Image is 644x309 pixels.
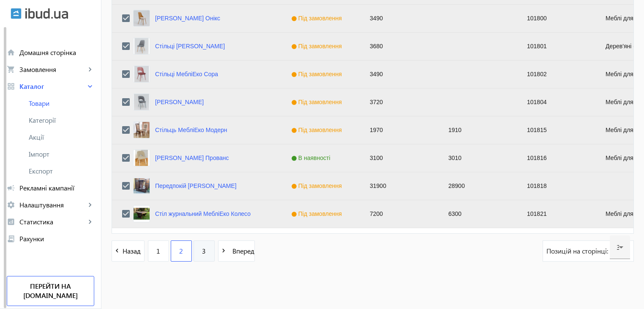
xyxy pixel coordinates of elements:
[155,210,251,217] a: Стіл журнальний МебліЕко Колесо
[155,71,218,77] a: Стільці МебліЕко Сора
[7,82,15,91] mat-icon: grid_view
[517,116,595,144] div: 101815
[517,5,595,32] div: 101800
[7,65,15,74] mat-icon: shopping_cart
[438,200,517,228] div: 6300
[218,240,255,262] button: Вперед
[86,82,94,91] mat-icon: keyboard_arrow_right
[155,99,204,105] a: [PERSON_NAME]
[517,200,595,228] div: 101821
[155,182,237,189] a: Передпокій [PERSON_NAME]
[291,99,344,105] span: Під замовлення
[360,61,438,88] div: 3490
[155,43,225,50] a: Стільці [PERSON_NAME]
[155,127,227,133] a: Стільць МебліЕко Модерн
[86,65,94,74] mat-icon: keyboard_arrow_right
[438,172,517,200] div: 28900
[19,184,94,192] span: Рекламні кампанії
[438,144,517,172] div: 3010
[517,61,595,88] div: 101802
[546,246,610,256] span: Позицій на сторінці:
[291,43,344,50] span: Під замовлення
[123,246,144,256] span: Назад
[291,210,344,217] span: Під замовлення
[517,33,595,60] div: 101801
[11,8,22,19] img: ibud.svg
[19,48,94,57] span: Домашня сторінка
[7,218,15,226] mat-icon: analytics
[291,71,344,77] span: Під замовлення
[202,246,206,256] span: 3
[291,15,344,22] span: Під замовлення
[360,144,438,172] div: 3100
[86,218,94,226] mat-icon: keyboard_arrow_right
[155,154,229,161] a: [PERSON_NAME] Прованс
[29,133,94,141] span: Акції
[25,8,68,19] img: ibud_text.svg
[29,150,94,158] span: Імпорт
[155,15,220,22] a: [PERSON_NAME] Онікс
[360,200,438,228] div: 7200
[112,246,123,256] mat-icon: navigate_before
[29,99,94,108] span: Товари
[360,33,438,60] div: 3680
[19,201,86,209] span: Налаштування
[179,246,183,256] span: 2
[19,235,94,243] span: Рахунки
[517,172,595,200] div: 101818
[112,240,145,262] button: Назад
[517,144,595,172] div: 101816
[291,127,344,133] span: Під замовлення
[360,116,438,144] div: 1970
[7,184,15,192] mat-icon: campaign
[360,5,438,32] div: 3490
[7,48,15,57] mat-icon: home
[19,82,86,91] span: Каталог
[86,201,94,209] mat-icon: keyboard_arrow_right
[156,246,160,256] span: 1
[7,201,15,209] mat-icon: settings
[19,218,86,226] span: Статистика
[291,154,333,161] span: В наявності
[19,65,86,74] span: Замовлення
[438,116,517,144] div: 1910
[360,172,438,200] div: 31900
[360,88,438,116] div: 3720
[29,167,94,175] span: Експорт
[291,182,344,189] span: Під замовлення
[218,246,229,256] mat-icon: navigate_next
[517,88,595,116] div: 101804
[7,235,15,243] mat-icon: receipt_long
[29,116,94,124] span: Категорії
[7,276,94,306] a: Перейти на [DOMAIN_NAME]
[229,246,254,256] span: Вперед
